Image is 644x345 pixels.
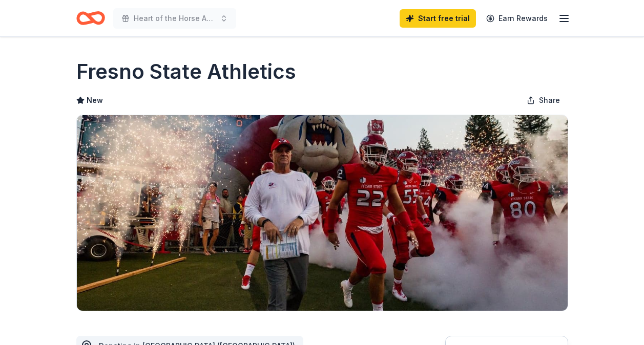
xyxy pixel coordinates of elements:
button: Share [518,90,568,111]
button: Heart of the Horse Annual Fall Fundraiser Event [113,8,236,29]
span: Share [539,94,560,106]
span: New [87,94,103,106]
h1: Fresno State Athletics [76,57,296,86]
a: Start free trial [400,9,476,28]
a: Home [76,6,105,30]
img: Image for Fresno State Athletics [77,115,568,311]
span: Heart of the Horse Annual Fall Fundraiser Event [134,12,216,25]
a: Earn Rewards [480,9,554,28]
